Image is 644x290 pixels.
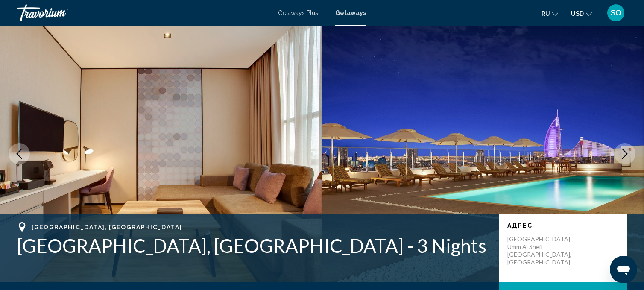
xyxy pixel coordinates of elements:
[278,9,318,16] a: Getaways Plus
[605,4,627,22] button: User Menu
[610,256,637,283] iframe: Schaltfläche zum Öffnen des Messaging-Fensters
[542,10,550,17] span: ru
[507,222,618,229] p: Адрес
[571,7,592,20] button: Change currency
[614,143,635,164] button: Next image
[611,9,621,17] span: SO
[9,143,30,164] button: Previous image
[571,10,584,17] span: USD
[32,224,182,231] span: [GEOGRAPHIC_DATA], [GEOGRAPHIC_DATA]
[17,4,269,21] a: Travorium
[542,7,558,20] button: Change language
[507,235,576,266] p: [GEOGRAPHIC_DATA] Umm Al Sheif [GEOGRAPHIC_DATA], [GEOGRAPHIC_DATA]
[17,234,490,257] h1: [GEOGRAPHIC_DATA], [GEOGRAPHIC_DATA] - 3 Nights
[335,9,366,16] a: Getaways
